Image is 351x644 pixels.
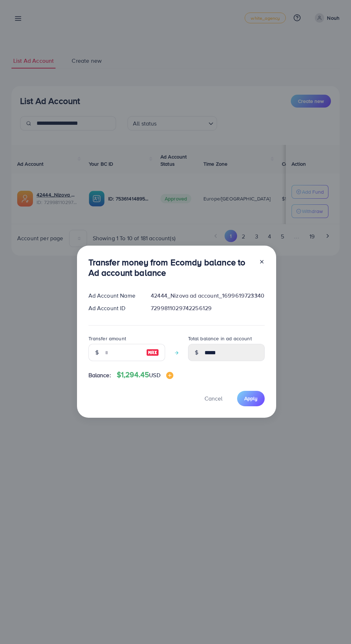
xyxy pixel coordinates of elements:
[88,257,253,278] h3: Transfer money from Ecomdy balance to Ad account balance
[244,395,258,402] span: Apply
[88,335,126,342] label: Transfer amount
[166,372,173,379] img: image
[146,348,159,357] img: image
[88,371,111,379] span: Balance:
[145,292,270,300] div: 42444_Nizova ad account_1699619723340
[83,304,145,312] div: Ad Account ID
[145,304,270,312] div: 7299811029742256129
[321,612,346,639] iframe: Chat
[196,391,231,406] button: Cancel
[149,371,160,379] span: USD
[117,370,173,379] h4: $1,294.45
[237,391,265,406] button: Apply
[83,292,145,300] div: Ad Account Name
[205,394,222,402] span: Cancel
[188,335,252,342] label: Total balance in ad account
